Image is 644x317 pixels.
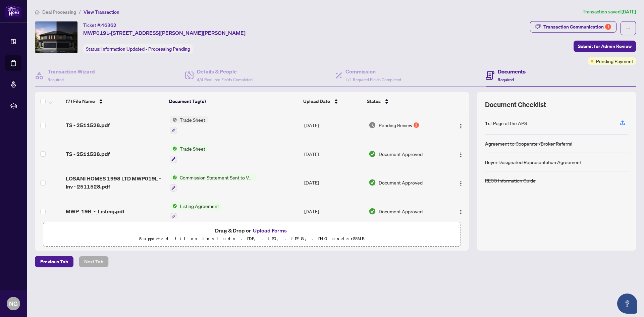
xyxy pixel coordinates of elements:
[626,26,631,31] span: ellipsis
[170,202,177,210] img: Status Icon
[47,235,457,243] p: Supported files include .PDF, .JPG, .JPEG, .PNG under 25 MB
[302,140,366,168] td: [DATE]
[485,177,536,184] div: RECO Information Guide
[455,149,466,159] button: Logo
[458,209,464,215] img: Logo
[302,111,366,140] td: [DATE]
[605,24,611,30] div: 1
[35,10,40,14] span: home
[369,150,376,158] img: Document Status
[485,140,572,147] div: Agreement to Cooperate /Broker Referral
[5,5,21,17] img: logo
[177,145,208,152] span: Trade Sheet
[42,9,76,15] span: Deal Processing
[379,121,412,129] span: Pending Review
[578,41,632,52] span: Submit for Admin Review
[66,98,95,105] span: (7) File Name
[530,21,616,33] button: Transaction Communication1
[583,8,636,16] article: Transaction saved [DATE]
[574,41,636,52] button: Submit for Admin Review
[177,174,257,181] span: Commission Statement Sent to Vendor
[170,174,257,192] button: Status IconCommission Statement Sent to Vendor
[379,179,423,186] span: Document Approved
[596,57,633,65] span: Pending Payment
[170,174,177,181] img: Status Icon
[617,294,637,314] button: Open asap
[458,181,464,186] img: Logo
[369,208,376,215] img: Document Status
[48,77,64,82] span: Required
[369,179,376,186] img: Document Status
[9,299,18,308] span: NG
[101,46,190,52] span: Information Updated - Processing Pending
[197,67,253,75] h4: Details & People
[345,67,401,75] h4: Commission
[43,222,461,247] span: Drag & Drop orUpload FormsSupported files include .PDF, .JPG, .JPEG, .PNG under25MB
[177,202,222,210] span: Listing Agreement
[379,208,423,215] span: Document Approved
[455,206,466,217] button: Logo
[66,150,110,158] span: TS - 2511528.pdf
[485,100,546,109] span: Document Checklist
[79,256,109,267] button: Next Tab
[83,29,246,37] span: MWP019L-[STREET_ADDRESS][PERSON_NAME][PERSON_NAME]
[170,145,177,152] img: Status Icon
[543,21,611,32] div: Transaction Communication
[83,44,193,53] div: Status:
[35,21,77,53] img: IMG-X12099936_1.jpg
[197,77,253,82] span: 4/4 Required Fields Completed
[303,98,330,105] span: Upload Date
[101,22,116,28] span: 46362
[498,77,514,82] span: Required
[66,121,110,129] span: TS - 2511528.pdf
[63,92,166,111] th: (7) File Name
[485,158,581,166] div: Buyer Designated Representation Agreement
[66,174,164,191] span: LOSANI HOMES 1998 LTD MWP019L - Inv - 2511528.pdf
[498,67,526,75] h4: Documents
[84,9,119,15] span: View Transaction
[455,120,466,130] button: Logo
[170,145,208,163] button: Status IconTrade Sheet
[345,77,401,82] span: 1/1 Required Fields Completed
[83,21,116,29] div: Ticket #:
[177,116,208,123] span: Trade Sheet
[379,150,423,158] span: Document Approved
[166,92,300,111] th: Document Tag(s)
[170,116,177,123] img: Status Icon
[364,92,444,111] th: Status
[35,256,73,267] button: Previous Tab
[414,122,419,128] div: 1
[170,116,208,134] button: Status IconTrade Sheet
[458,123,464,129] img: Logo
[301,92,365,111] th: Upload Date
[66,207,124,215] span: MWP_19B_-_Listing.pdf
[48,67,95,75] h4: Transaction Wizard
[455,177,466,188] button: Logo
[367,98,381,105] span: Status
[215,226,289,235] span: Drag & Drop or
[170,202,222,220] button: Status IconListing Agreement
[458,152,464,157] img: Logo
[369,121,376,129] img: Document Status
[40,256,68,267] span: Previous Tab
[485,119,527,127] div: 1st Page of the APS
[302,168,366,197] td: [DATE]
[79,8,81,16] li: /
[302,197,366,226] td: [DATE]
[251,226,289,235] button: Upload Forms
